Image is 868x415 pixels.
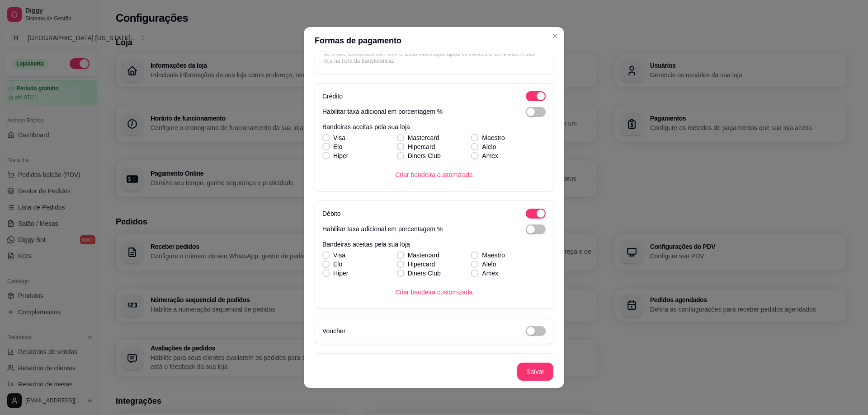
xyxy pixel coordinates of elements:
button: Criar bandeira customizada [388,166,480,184]
button: Salvar [517,363,553,381]
p: Bandeiras aceitas pela sua loja [322,240,546,249]
label: Débito [322,210,340,217]
span: Mastercard [408,133,439,142]
p: Bandeiras aceitas pela sua loja [322,122,546,131]
span: Diners Club [408,269,441,278]
button: Criar bandeira customizada [388,283,480,301]
span: Alelo [482,142,496,151]
span: Elo [333,142,342,151]
span: Hiper [333,269,348,278]
span: Maestro [482,133,505,142]
span: Maestro [482,251,505,260]
span: Hiper [333,151,348,160]
span: Diners Club [408,151,441,160]
p: Habilitar taxa adicional em porcentagem % [322,224,443,234]
p: Habilitar taxa adicional em porcentagem % [322,107,443,117]
span: Hipercard [408,260,435,269]
header: Formas de pagamento [304,27,564,54]
span: Amex [482,151,498,160]
button: Close [548,29,562,43]
label: Voucher [322,327,345,335]
label: Crédito [322,93,343,100]
span: Alelo [482,260,496,269]
span: Visa [333,251,345,260]
span: Elo [333,260,342,269]
span: Amex [482,269,498,278]
span: Mastercard [408,251,439,260]
span: Visa [333,133,345,142]
span: Hipercard [408,142,435,151]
